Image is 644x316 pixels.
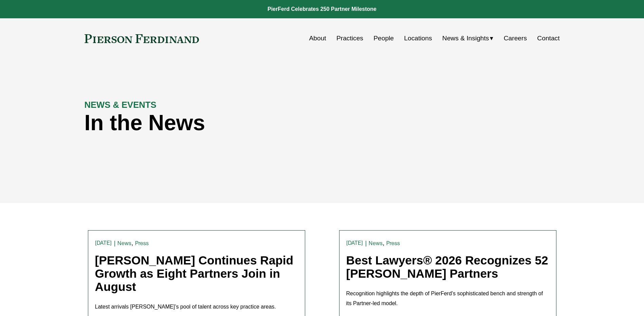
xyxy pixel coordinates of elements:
[336,32,363,45] a: Practices
[95,302,298,312] p: Latest arrivals [PERSON_NAME]’s pool of talent across key practice areas.
[131,239,133,246] span: ,
[117,240,131,246] a: News
[346,289,549,309] p: Recognition highlights the depth of PierFerd’s sophisticated bench and strength of its Partner-le...
[95,240,112,246] time: [DATE]
[373,32,394,45] a: People
[504,32,527,45] a: Careers
[85,100,157,110] strong: NEWS & EVENTS
[85,111,441,135] h1: In the News
[386,240,400,246] a: Press
[309,32,326,45] a: About
[95,254,294,293] a: [PERSON_NAME] Continues Rapid Growth as Eight Partners Join in August
[442,32,494,45] a: folder dropdown
[404,32,432,45] a: Locations
[442,33,489,44] span: News & Insights
[135,240,149,246] a: Press
[369,240,383,246] a: News
[537,32,559,45] a: Contact
[383,239,384,246] span: ,
[346,254,548,280] a: Best Lawyers® 2026 Recognizes 52 [PERSON_NAME] Partners
[346,240,363,246] time: [DATE]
